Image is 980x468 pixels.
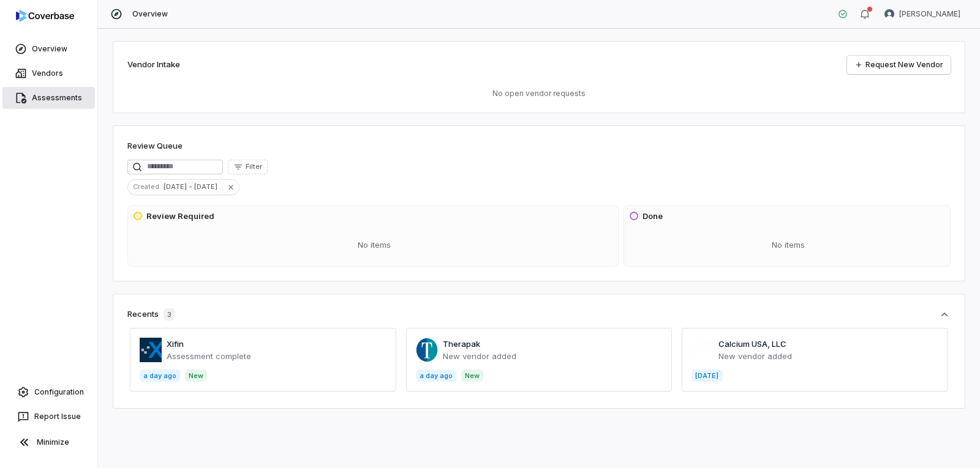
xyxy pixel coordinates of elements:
[127,89,951,98] p: No open vendor requests
[5,430,92,455] button: Minimize
[2,38,95,60] a: Overview
[2,87,95,109] a: Assessments
[718,339,786,349] a: Calcium USA, LLC
[5,406,92,428] button: Report Issue
[32,93,82,103] span: Assessments
[5,381,92,403] a: Configuration
[847,56,951,74] a: Request New Vendor
[146,210,214,223] h3: Review Required
[164,181,222,192] span: [DATE] - [DATE]
[127,308,951,321] button: Recents3
[127,308,175,321] div: Recents
[127,59,180,71] h2: Vendor Intake
[164,308,175,321] span: 3
[37,437,69,447] span: Minimize
[132,9,168,19] span: Overview
[34,412,81,422] span: Report Issue
[32,44,67,54] span: Overview
[2,62,95,84] a: Vendors
[133,229,616,261] div: No items
[246,162,262,171] span: Filter
[228,160,268,174] button: Filter
[643,210,663,223] h3: Done
[32,69,63,78] span: Vendors
[16,10,74,22] img: logo-D7KZi-bG.svg
[443,339,480,349] a: Therapak
[884,9,894,19] img: Arun Muthu avatar
[127,140,183,152] h1: Review Queue
[34,387,84,397] span: Configuration
[877,5,968,23] button: Arun Muthu avatar[PERSON_NAME]
[629,229,948,261] div: No items
[167,339,184,349] a: Xifin
[899,9,960,19] span: [PERSON_NAME]
[128,181,164,192] span: Created :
